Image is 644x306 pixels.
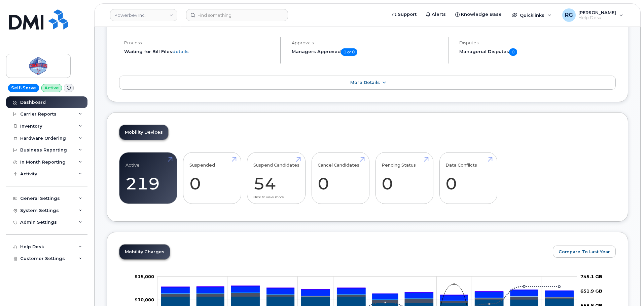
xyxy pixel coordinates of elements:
[459,48,616,56] h5: Managerial Disputes
[341,48,357,56] span: 0 of 0
[558,8,628,22] div: Robert Graham
[119,245,170,259] a: Mobility Charges
[161,286,574,296] g: PST
[445,156,491,200] a: Data Conflicts 0
[135,297,154,302] g: $0
[580,274,602,279] tspan: 745.1 GB
[318,156,363,200] a: Cancel Candidates 0
[421,8,451,21] a: Alerts
[292,40,442,45] h4: Approvals
[509,48,517,56] span: 0
[172,49,189,54] a: details
[161,287,574,300] g: HST
[387,8,421,21] a: Support
[461,11,502,18] span: Knowledge Base
[186,9,288,21] input: Find something...
[507,8,556,22] div: Quicklinks
[432,11,446,18] span: Alerts
[382,156,427,200] a: Pending Status 0
[124,48,275,55] li: Waiting for Bill Files
[559,249,610,255] span: Compare To Last Year
[292,48,442,56] h5: Managers Approved
[578,10,616,15] span: [PERSON_NAME]
[398,11,417,18] span: Support
[124,40,275,45] h4: Process
[135,274,154,279] tspan: $15,000
[451,8,506,21] a: Knowledge Base
[126,156,171,200] a: Active 219
[553,246,616,258] button: Compare To Last Year
[253,156,299,200] a: Suspend Candidates 54
[459,40,616,45] h4: Disputes
[135,274,154,279] g: $0
[580,288,602,294] tspan: 651.9 GB
[565,11,573,19] span: RG
[135,297,154,302] tspan: $10,000
[350,80,380,85] span: More Details
[110,9,177,21] a: Powerbev Inc.
[520,12,544,18] span: Quicklinks
[578,15,616,20] span: Help Desk
[189,156,235,200] a: Suspended 0
[119,125,168,140] a: Mobility Devices
[161,293,574,303] g: Roaming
